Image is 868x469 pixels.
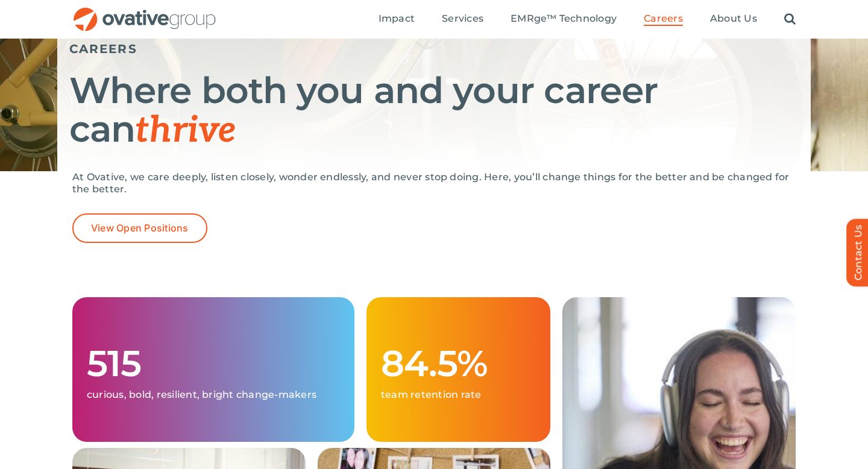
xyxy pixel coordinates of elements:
[381,389,536,401] p: team retention rate
[379,13,415,26] a: Impact
[710,13,757,25] span: About Us
[72,213,207,243] a: View Open Positions
[710,13,757,26] a: About Us
[442,13,483,26] a: Services
[511,13,617,25] span: EMRge™ Technology
[72,171,796,195] p: At Ovative, we care deeply, listen closely, wonder endlessly, and never stop doing. Here, you’ll ...
[379,13,415,25] span: Impact
[442,13,483,25] span: Services
[511,13,617,26] a: EMRge™ Technology
[644,13,683,26] a: Careers
[381,344,536,383] h1: 84.5%
[91,222,189,234] span: View Open Positions
[784,13,796,26] a: Search
[87,389,340,401] p: curious, bold, resilient, bright change-makers
[87,344,340,383] h1: 515
[72,6,217,17] a: OG_Full_horizontal_RGB
[69,42,799,56] h5: CAREERS
[644,13,683,25] span: Careers
[69,71,799,150] h1: Where both you and your career can
[135,109,236,153] span: thrive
